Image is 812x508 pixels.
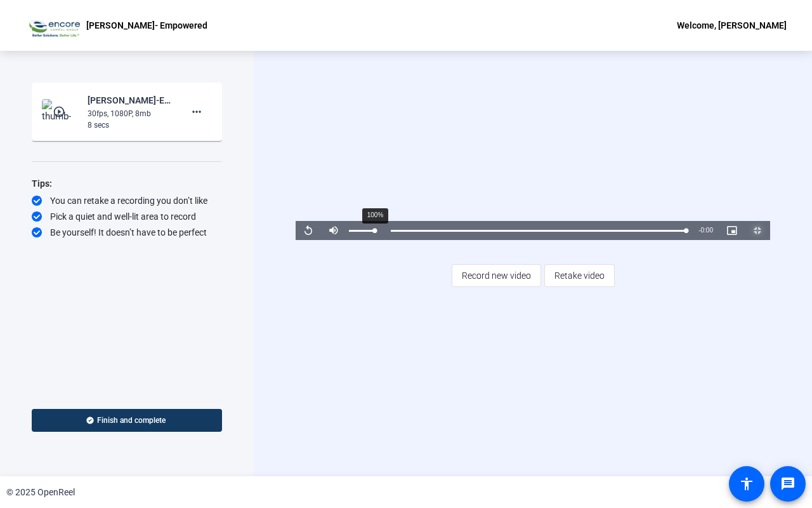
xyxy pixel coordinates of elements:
[88,93,173,108] div: [PERSON_NAME]-ECW Video -2-[PERSON_NAME]- Empowered-1756402473771-webcam
[739,476,754,491] mat-icon: accessibility
[88,119,173,131] div: 8 secs
[544,264,615,287] button: Retake video
[462,264,531,288] span: Record new video
[32,226,222,239] div: Be yourself! It doesn’t have to be perfect
[698,227,700,234] span: -
[32,210,222,223] div: Pick a quiet and well-lit area to record
[32,194,222,207] div: You can retake a recording you don’t like
[701,227,713,234] span: 0:00
[780,476,796,491] mat-icon: message
[42,99,79,124] img: thumb-nail
[88,108,173,119] div: 30fps, 1080P, 8mb
[391,230,686,232] div: Progress Bar
[554,264,605,288] span: Retake video
[97,415,166,425] span: Finish and complete
[677,18,787,33] div: Welcome, [PERSON_NAME]
[53,105,68,118] mat-icon: play_circle_outline
[86,18,207,33] p: [PERSON_NAME]- Empowered
[6,486,75,499] div: © 2025 OpenReel
[32,176,222,191] div: Tips:
[745,221,770,240] button: Exit Fullscreen
[321,221,346,240] button: Mute
[296,221,321,240] button: Replay
[32,409,222,432] button: Finish and complete
[719,221,745,240] button: Picture-in-Picture
[452,264,541,287] button: Record new video
[349,230,375,232] div: Volume Level
[189,104,204,119] mat-icon: more_horiz
[25,13,80,38] img: OpenReel logo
